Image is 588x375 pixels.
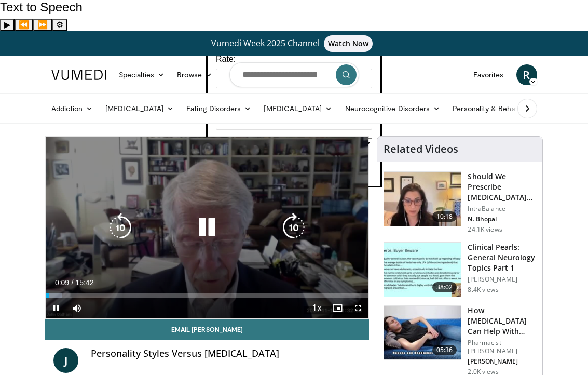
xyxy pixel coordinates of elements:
[52,19,67,31] button: Settings
[348,298,368,318] button: Fullscreen
[55,278,69,287] span: 0:09
[51,70,106,80] img: VuMedi Logo
[72,278,74,287] span: /
[468,339,536,355] p: Pharmacist [PERSON_NAME]
[45,35,543,52] a: Vumedi Week 2025 ChannelWatch Now
[468,286,498,294] p: 8.4K views
[91,348,361,359] h4: Personality Styles Versus [MEDICAL_DATA]
[46,298,66,318] button: Pause
[33,19,52,31] button: Forward
[384,171,536,234] a: 10:18 Should We Prescribe [MEDICAL_DATA] for Sleep? IntraBalance N. Bhopal 24.1K views
[467,64,510,85] a: Favorites
[432,345,457,355] span: 05:36
[446,98,578,119] a: Personality & Behavior Disorders
[339,98,447,119] a: Neurocognitive Disorders
[45,98,100,119] a: Addiction
[327,298,348,318] button: Enable picture-in-picture mode
[257,98,338,119] a: [MEDICAL_DATA]
[432,282,457,292] span: 38:02
[171,64,218,85] a: Browse
[113,64,171,85] a: Specialties
[384,143,458,155] h4: Related Videos
[384,243,461,297] img: 91ec4e47-6cc3-4d45-a77d-be3eb23d61cb.150x105_q85_crop-smart_upscale.jpg
[468,305,536,337] h3: How [MEDICAL_DATA] Can Help With Anxiety Without Sedation
[66,298,87,318] button: Mute
[468,205,536,213] p: IntraBalance
[384,242,536,297] a: 38:02 Clinical Pearls: General Neurology Topics Part 1 [PERSON_NAME] 8.4K views
[384,306,461,360] img: 7bfe4765-2bdb-4a7e-8d24-83e30517bd33.150x105_q85_crop-smart_upscale.jpg
[516,64,537,85] a: R
[229,62,359,87] input: Search topics, interventions
[46,293,369,298] div: Progress Bar
[15,19,33,31] button: Previous
[468,357,536,366] p: [PERSON_NAME]
[468,215,536,223] p: N. Bhopal
[306,298,327,318] button: Playback Rate
[46,137,369,318] video-js: Video Player
[99,98,180,119] a: [MEDICAL_DATA]
[324,35,373,52] span: Watch Now
[468,242,536,273] h3: Clinical Pearls: General Neurology Topics Part 1
[45,319,370,340] a: Email [PERSON_NAME]
[468,171,536,203] h3: Should We Prescribe [MEDICAL_DATA] for Sleep?
[180,98,257,119] a: Eating Disorders
[432,211,457,222] span: 10:18
[468,275,536,284] p: [PERSON_NAME]
[468,225,502,234] p: 24.1K views
[53,348,78,373] a: J
[75,278,93,287] span: 15:42
[384,172,461,226] img: f7087805-6d6d-4f4e-b7c8-917543aa9d8d.150x105_q85_crop-smart_upscale.jpg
